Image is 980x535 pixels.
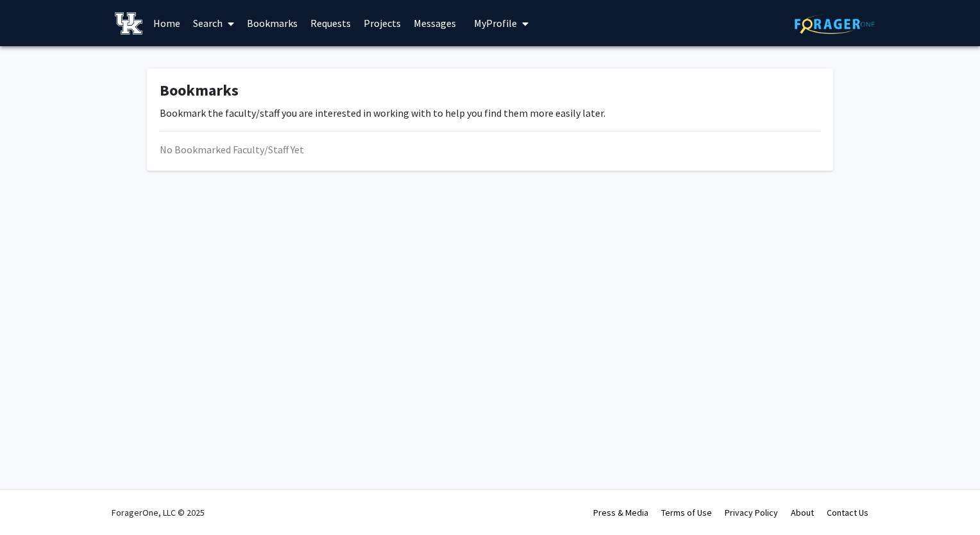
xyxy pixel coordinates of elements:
[160,81,820,100] h1: Bookmarks
[827,507,868,518] a: Contact Us
[791,507,814,518] a: About
[112,490,205,535] div: ForagerOne, LLC © 2025
[795,14,875,34] img: ForagerOne Logo
[115,12,142,35] img: University of Kentucky Logo
[407,1,462,46] a: Messages
[241,1,304,46] a: Bookmarks
[147,1,187,46] a: Home
[187,1,241,46] a: Search
[160,142,820,157] div: No Bookmarked Faculty/Staff Yet
[160,105,820,121] p: Bookmark the faculty/staff you are interested in working with to help you find them more easily l...
[474,17,517,30] span: My Profile
[593,507,648,518] a: Press & Media
[661,507,712,518] a: Terms of Use
[725,507,778,518] a: Privacy Policy
[10,477,55,525] iframe: Chat
[304,1,357,46] a: Requests
[357,1,407,46] a: Projects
